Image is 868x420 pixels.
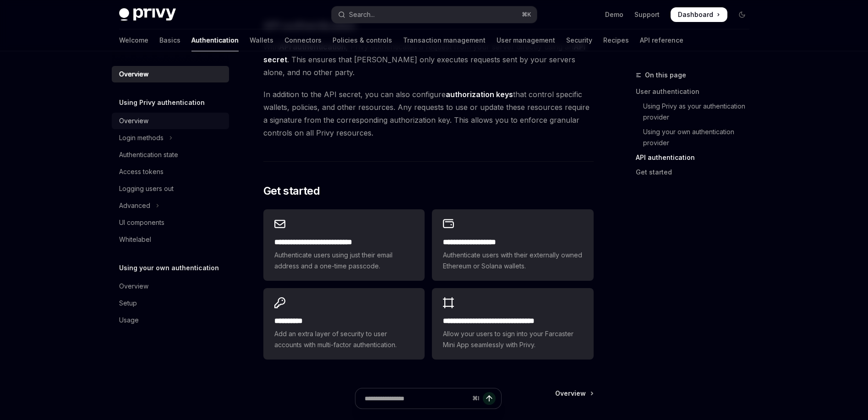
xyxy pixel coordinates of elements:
[112,231,229,248] a: Whitelabel
[250,29,273,51] a: Wallets
[671,7,727,22] a: Dashboard
[191,29,239,51] a: Authentication
[284,29,322,51] a: Connectors
[119,149,178,160] div: Authentication state
[636,99,757,125] a: Using Privy as your authentication provider
[119,262,219,273] h5: Using your own authentication
[112,214,229,231] a: UI components
[119,298,137,309] div: Setup
[112,164,229,180] a: Access tokens
[640,29,683,51] a: API reference
[112,312,229,328] a: Usage
[112,180,229,197] a: Logging users out
[119,166,164,177] div: Access tokens
[636,165,757,180] a: Get started
[365,388,469,409] input: Ask a question...
[645,70,686,81] span: On this page
[349,9,375,20] div: Search...
[332,6,537,23] button: Open search
[112,66,229,82] a: Overview
[119,281,148,292] div: Overview
[636,125,757,150] a: Using your own authentication provider
[112,147,229,163] a: Authentication state
[263,184,320,198] span: Get started
[432,209,593,281] a: **** **** **** ****Authenticate users with their externally owned Ethereum or Solana wallets.
[483,392,496,405] button: Send message
[446,90,513,99] strong: authorization keys
[603,29,629,51] a: Recipes
[119,115,148,126] div: Overview
[119,200,150,211] div: Advanced
[566,29,592,51] a: Security
[274,250,414,272] span: Authenticate users using just their email address and a one-time passcode.
[735,7,749,22] button: Toggle dark mode
[119,217,164,228] div: UI components
[678,10,713,19] span: Dashboard
[119,29,148,51] a: Welcome
[119,234,151,245] div: Whitelabel
[112,295,229,311] a: Setup
[159,29,180,51] a: Basics
[605,10,623,19] a: Demo
[119,183,174,194] div: Logging users out
[112,130,229,146] button: Toggle Login methods section
[522,11,531,18] span: ⌘ K
[636,84,757,99] a: User authentication
[497,29,555,51] a: User management
[119,315,139,326] div: Usage
[119,97,205,108] h5: Using Privy authentication
[263,288,425,360] a: **** *****Add an extra layer of security to user accounts with multi-factor authentication.
[634,10,660,19] a: Support
[443,250,582,272] span: Authenticate users with their externally owned Ethereum or Solana wallets.
[112,278,229,295] a: Overview
[112,113,229,129] a: Overview
[112,197,229,214] button: Toggle Advanced section
[636,150,757,165] a: API authentication
[119,69,148,80] div: Overview
[403,29,486,51] a: Transaction management
[274,328,414,350] span: Add an extra layer of security to user accounts with multi-factor authentication.
[333,29,392,51] a: Policies & controls
[263,88,594,139] span: In addition to the API secret, you can also configure that control specific wallets, policies, an...
[443,328,582,350] span: Allow your users to sign into your Farcaster Mini App seamlessly with Privy.
[119,8,176,21] img: dark logo
[263,40,594,79] span: With , Privy authenticates a request from your server directly using an . This ensures that [PERS...
[119,132,164,143] div: Login methods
